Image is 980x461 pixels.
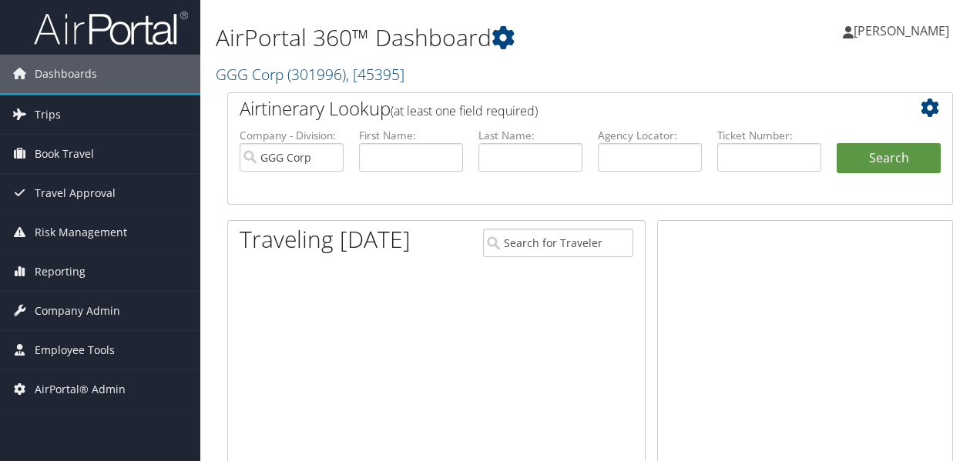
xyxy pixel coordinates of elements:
[216,64,404,85] a: GGG Corp
[240,95,881,122] h2: Airtinerary Lookup
[35,292,120,330] span: Company Admin
[35,370,126,409] span: AirPortal® Admin
[34,10,188,46] img: airportal-logo.png
[359,128,463,143] label: First Name:
[240,223,411,256] h1: Traveling [DATE]
[240,128,344,143] label: Company - Division:
[35,95,61,134] span: Trips
[216,22,715,54] h1: AirPortal 360™ Dashboard
[287,64,346,85] span: ( 301996 )
[35,135,94,173] span: Book Travel
[478,128,582,143] label: Last Name:
[35,252,86,291] span: Reporting
[391,102,538,119] span: (at least one field required)
[843,8,965,54] a: [PERSON_NAME]
[346,64,404,85] span: , [ 45395 ]
[854,22,949,39] span: [PERSON_NAME]
[598,128,702,143] label: Agency Locator:
[483,229,634,257] input: Search for Traveler
[837,143,941,174] button: Search
[35,174,116,212] span: Travel Approval
[35,55,97,93] span: Dashboards
[717,128,821,143] label: Ticket Number:
[35,331,115,369] span: Employee Tools
[35,213,127,252] span: Risk Management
